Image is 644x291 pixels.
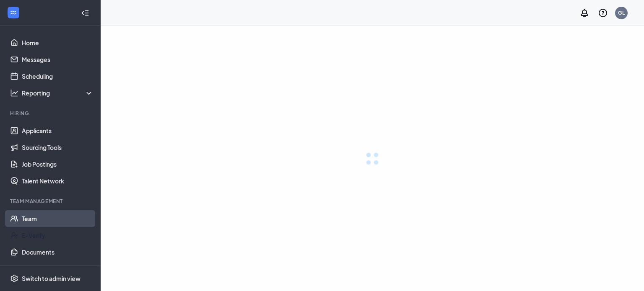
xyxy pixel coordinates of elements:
[9,8,18,17] svg: WorkstreamLogo
[10,198,92,205] div: Team Management
[22,68,93,85] a: Scheduling
[81,9,89,17] svg: Collapse
[22,244,93,260] a: Documents
[22,34,93,51] a: Home
[22,210,93,227] a: Team
[598,8,608,18] svg: QuestionInfo
[22,227,93,244] a: E-Verify
[22,139,93,156] a: Sourcing Tools
[22,122,93,139] a: Applicants
[22,173,93,189] a: Talent Network
[22,156,93,173] a: Job Postings
[579,8,589,18] svg: Notifications
[10,110,92,117] div: Hiring
[10,274,18,283] svg: Settings
[618,9,625,16] div: GL
[10,89,18,97] svg: Analysis
[22,51,93,68] a: Messages
[22,89,94,97] div: Reporting
[22,274,80,283] div: Switch to admin view
[22,260,93,277] a: Surveys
